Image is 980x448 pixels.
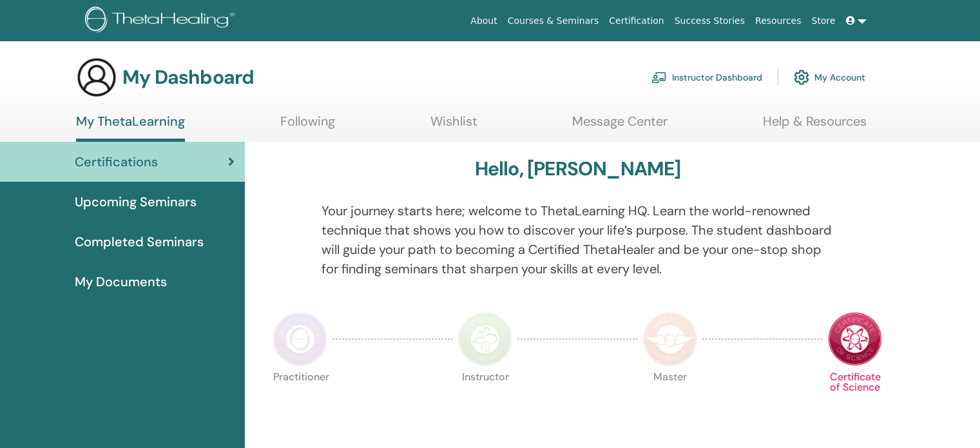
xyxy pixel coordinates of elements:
p: Practitioner [273,372,327,426]
a: Following [280,113,335,139]
span: My Documents [75,272,167,291]
p: Your journey starts here; welcome to ThetaLearning HQ. Learn the world-renowned technique that sh... [322,201,834,278]
img: generic-user-icon.jpg [76,57,117,98]
span: Completed Seminars [75,232,204,251]
img: Instructor [458,312,512,366]
h3: My Dashboard [122,66,254,89]
img: chalkboard-teacher.svg [651,72,667,83]
img: logo.png [85,6,239,35]
a: Courses & Seminars [503,9,604,33]
a: Store [807,9,841,33]
a: Help & Resources [763,113,867,139]
p: Master [643,372,697,426]
a: About [465,9,502,33]
a: Certification [604,9,669,33]
p: Instructor [458,372,512,426]
a: My Account [794,63,865,92]
a: Wishlist [430,113,477,139]
img: Practitioner [273,312,327,366]
a: Success Stories [669,9,750,33]
h3: Hello, [PERSON_NAME] [475,157,681,180]
span: Upcoming Seminars [75,192,197,211]
span: Certifications [75,152,158,171]
a: Message Center [572,113,668,139]
img: Certificate of Science [828,312,882,366]
a: Instructor Dashboard [651,63,762,92]
p: Certificate of Science [828,372,882,426]
a: My ThetaLearning [76,113,185,142]
a: Resources [750,9,807,33]
img: Master [643,312,697,366]
img: cog.svg [794,66,809,88]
